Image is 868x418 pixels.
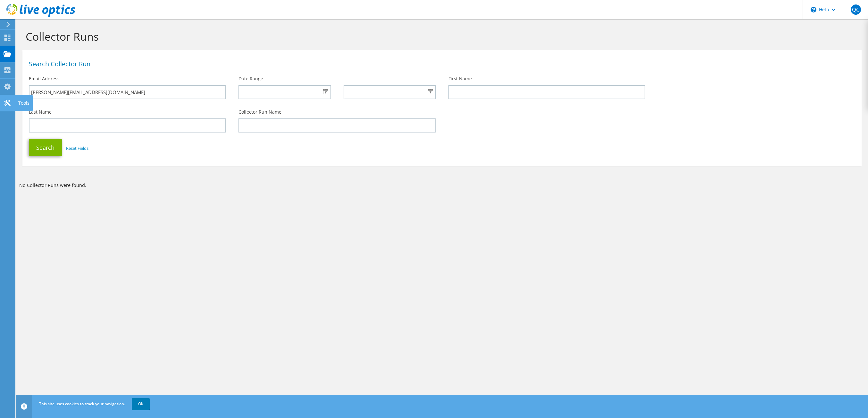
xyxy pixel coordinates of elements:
h1: Collector Runs [26,30,855,43]
a: Reset Fields [66,145,88,151]
label: Date Range [238,76,263,82]
div: Tools [15,95,33,111]
a: OK [132,398,150,410]
button: Search [29,139,62,156]
h1: Search Collector Run [29,61,852,67]
svg: \n [811,7,816,12]
label: First Name [448,76,472,82]
label: Collector Run Name [238,109,281,115]
label: Last Name [29,109,52,115]
p: No Collector Runs were found. [19,182,865,189]
label: Email Address [29,76,60,82]
span: QC [851,4,861,15]
span: This site uses cookies to track your navigation. [39,401,125,406]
